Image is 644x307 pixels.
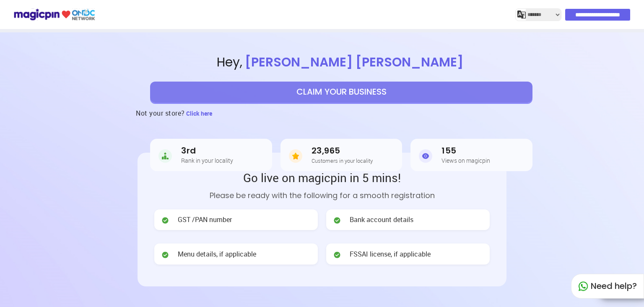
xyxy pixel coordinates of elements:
[136,103,185,124] h3: Not your store?
[39,53,644,71] span: Hey ,
[312,158,373,164] h5: Customers in your locality
[161,216,169,225] img: check
[312,146,373,156] h3: 23,965
[441,157,490,164] h5: Views on magicpin
[350,249,431,259] span: FSSAI license, if applicable
[578,281,588,291] img: whatapp_green.7240e66a.svg
[350,215,413,225] span: Bank account details
[441,146,490,156] h3: 155
[13,7,95,22] img: ondc-logo-new-small.8a59708e.svg
[181,157,233,164] h5: Rank in your locality
[150,82,532,103] button: CLAIM YOUR BUSINESS
[242,53,466,71] span: [PERSON_NAME] [PERSON_NAME]
[161,251,169,259] img: check
[154,190,490,201] p: Please be ready with the following for a smooth registration
[571,274,644,299] div: Need help?
[517,11,526,19] img: j2MGCQAAAABJRU5ErkJggg==
[178,215,232,225] span: GST /PAN number
[181,146,233,156] h3: 3rd
[419,148,432,164] img: Views
[178,249,256,259] span: Menu details, if applicable
[158,148,172,164] img: Rank
[333,216,341,225] img: check
[289,148,302,164] img: Customers
[333,251,341,259] img: check
[154,169,490,185] h2: Go live on magicpin in 5 mins!
[186,109,212,117] span: Click here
